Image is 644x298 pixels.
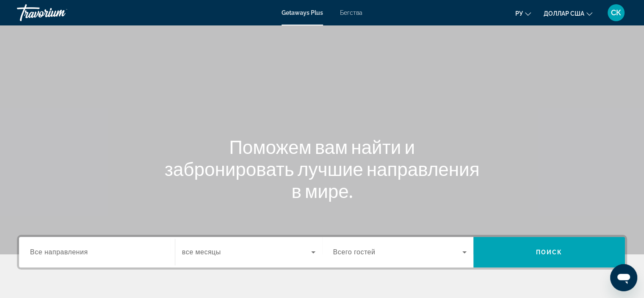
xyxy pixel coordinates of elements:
span: все месяцы [182,248,221,256]
font: ру [515,10,523,17]
span: Всего гостей [333,248,376,256]
font: СК [611,8,621,17]
div: Виджет поиска [19,237,625,267]
a: Травориум [17,2,102,24]
button: Поиск [473,237,625,267]
iframe: Кнопка запуска окна обмена сообщениями [610,264,637,291]
button: Изменить валюту [544,7,592,19]
button: Изменить язык [515,7,531,19]
button: Меню пользователя [605,4,627,22]
span: Поиск [536,249,563,256]
font: доллар США [544,10,584,17]
h1: Поможем вам найти и забронировать лучшие направления в мире. [163,136,481,202]
a: Бегства [340,9,362,16]
span: Все направления [30,248,88,256]
a: Getaways Plus [282,9,323,16]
